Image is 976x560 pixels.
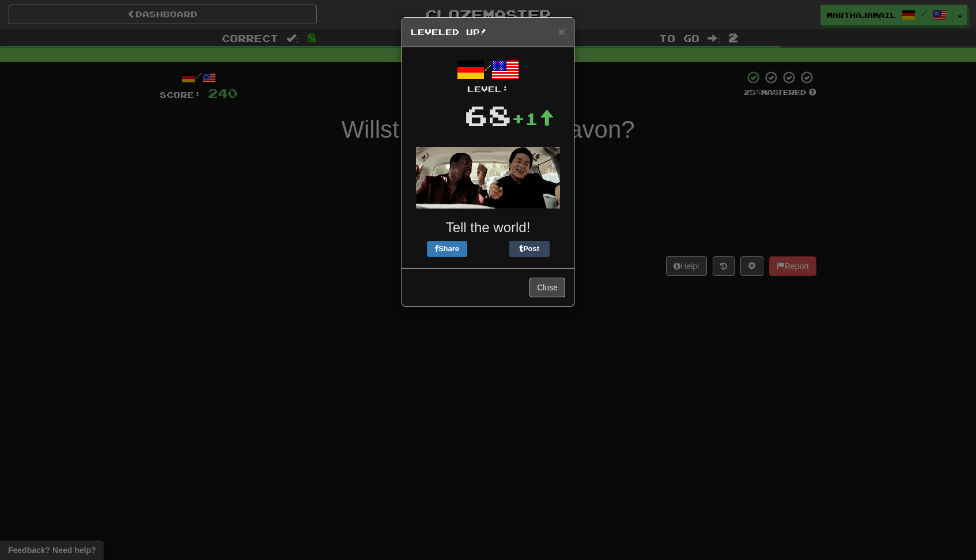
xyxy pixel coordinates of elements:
[411,27,565,38] h5: Leveled Up!
[411,220,565,235] h3: Tell the world!
[467,241,509,257] iframe: X Post Button
[416,147,560,209] img: jackie-chan-chris-tucker-8e28c945e4edb08076433a56fe7d8633100bcb81acdffdd6d8700cc364528c3e.gif
[464,95,512,135] div: 68
[411,56,565,95] div: /
[558,25,565,37] button: Close
[558,25,565,38] span: ×
[509,241,550,257] button: Post
[427,241,467,257] button: Share
[411,84,565,95] div: Level:
[529,278,565,297] button: Close
[512,107,554,130] div: +1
